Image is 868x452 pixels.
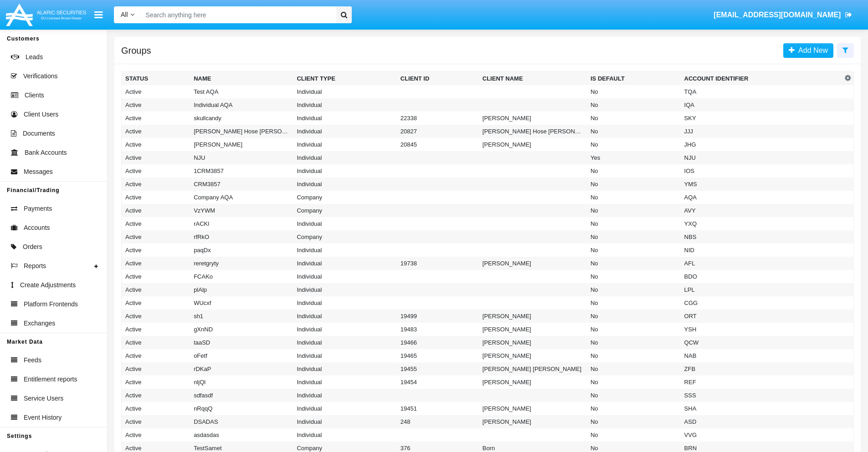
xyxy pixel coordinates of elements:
[587,151,681,164] td: Yes
[681,323,842,336] td: YSH
[681,191,842,204] td: AQA
[190,402,293,415] td: nRqqQ
[293,125,396,138] td: Individual
[587,283,681,296] td: No
[293,270,396,283] td: Individual
[122,230,190,244] td: Active
[479,72,587,86] th: Client Name
[397,72,479,86] th: Client ID
[681,336,842,349] td: QCW
[681,98,842,112] td: IQA
[587,389,681,402] td: No
[190,389,293,402] td: sdfasdf
[587,428,681,442] td: No
[479,112,587,125] td: [PERSON_NAME]
[122,125,190,138] td: Active
[681,257,842,270] td: AFL
[122,72,190,86] th: Status
[587,415,681,428] td: No
[397,376,479,389] td: 19454
[587,402,681,415] td: No
[587,336,681,349] td: No
[293,112,396,125] td: Individual
[587,323,681,336] td: No
[190,349,293,362] td: oFetf
[293,178,396,191] td: Individual
[587,178,681,191] td: No
[293,323,396,336] td: Individual
[795,46,828,54] span: Add New
[190,415,293,428] td: DSADAS
[681,349,842,362] td: NAB
[681,112,842,125] td: SKY
[293,415,396,428] td: Individual
[293,283,396,296] td: Individual
[190,270,293,283] td: FCAKo
[190,112,293,125] td: skullcandy
[293,362,396,376] td: Individual
[293,98,396,112] td: Individual
[122,257,190,270] td: Active
[5,1,87,28] img: Logo image
[293,349,396,362] td: Individual
[122,428,190,442] td: Active
[293,402,396,415] td: Individual
[293,376,396,389] td: Individual
[25,148,67,157] span: Bank Accounts
[479,138,587,151] td: [PERSON_NAME]
[190,283,293,296] td: plAlp
[681,125,842,138] td: JJJ
[587,72,681,86] th: Is Default
[190,428,293,442] td: asdasdas
[122,151,190,164] td: Active
[190,98,293,112] td: Individual AQA
[293,138,396,151] td: Individual
[587,362,681,376] td: No
[783,43,833,58] a: Add New
[681,217,842,230] td: YXQ
[397,349,479,362] td: 19465
[121,11,128,18] span: All
[479,402,587,415] td: [PERSON_NAME]
[122,349,190,362] td: Active
[190,296,293,310] td: WUcxf
[479,336,587,349] td: [PERSON_NAME]
[479,415,587,428] td: [PERSON_NAME]
[587,125,681,138] td: No
[122,270,190,283] td: Active
[587,230,681,244] td: No
[587,349,681,362] td: No
[190,125,293,138] td: [PERSON_NAME] Hose [PERSON_NAME]
[122,376,190,389] td: Active
[681,244,842,257] td: NID
[190,230,293,244] td: rfRkO
[122,402,190,415] td: Active
[24,167,53,177] span: Messages
[26,52,43,62] span: Leads
[122,296,190,310] td: Active
[23,129,55,138] span: Documents
[190,164,293,178] td: 1CRM3857
[190,151,293,164] td: NJU
[681,283,842,296] td: LPL
[681,389,842,402] td: SSS
[122,164,190,178] td: Active
[293,217,396,230] td: Individual
[587,296,681,310] td: No
[190,72,293,86] th: Name
[681,178,842,191] td: YMS
[190,257,293,270] td: reretgryty
[293,151,396,164] td: Individual
[190,85,293,98] td: Test AQA
[587,310,681,323] td: No
[397,257,479,270] td: 19738
[681,151,842,164] td: NJU
[587,270,681,283] td: No
[24,394,63,403] span: Service Users
[190,310,293,323] td: sh1
[587,112,681,125] td: No
[24,413,62,422] span: Event History
[587,98,681,112] td: No
[23,71,57,81] span: Verifications
[714,11,841,19] span: [EMAIL_ADDRESS][DOMAIN_NAME]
